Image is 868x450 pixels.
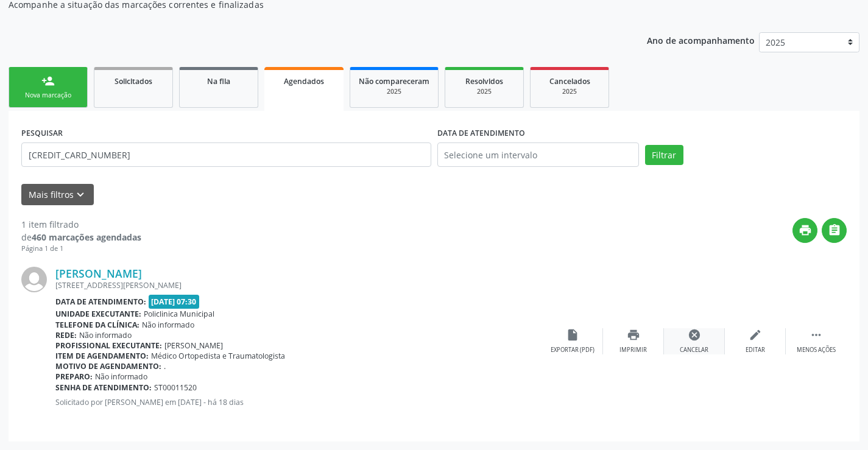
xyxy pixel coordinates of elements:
[55,340,162,351] b: Profissional executante:
[149,295,200,309] span: [DATE] 07:30
[619,346,647,354] div: Imprimir
[154,382,197,393] span: ST00011520
[55,309,141,319] b: Unidade executante:
[810,328,823,342] i: 
[55,351,149,361] b: Item de agendamento:
[549,76,590,86] span: Cancelados
[799,223,812,237] i: print
[21,231,141,244] div: de
[359,76,429,86] span: Não compareceram
[115,76,152,86] span: Solicitados
[437,142,639,167] input: Selecione um intervalo
[55,361,161,371] b: Motivo de agendamento:
[680,346,708,354] div: Cancelar
[21,124,63,142] label: PESQUISAR
[55,397,542,407] p: Solicitado por [PERSON_NAME] em [DATE] - há 18 dias
[18,91,79,100] div: Nova marcação
[284,76,324,86] span: Agendados
[822,218,847,243] button: 
[454,87,515,96] div: 2025
[21,218,141,231] div: 1 item filtrado
[151,351,285,361] span: Médico Ortopedista e Traumatologista
[437,124,525,142] label: DATA DE ATENDIMENTO
[55,280,542,290] div: [STREET_ADDRESS][PERSON_NAME]
[95,371,147,382] span: Não informado
[164,361,166,371] span: .
[828,223,841,237] i: 
[207,76,230,86] span: Na fila
[74,188,87,202] i: keyboard_arrow_down
[21,142,431,167] input: Nome, CNS
[21,267,47,292] img: img
[55,320,139,330] b: Telefone da clínica:
[539,87,600,96] div: 2025
[21,244,141,254] div: Página 1 de 1
[688,328,701,342] i: cancel
[164,340,223,351] span: [PERSON_NAME]
[566,328,579,342] i: insert_drive_file
[55,371,93,382] b: Preparo:
[359,87,429,96] div: 2025
[55,330,77,340] b: Rede:
[627,328,640,342] i: print
[551,346,595,354] div: Exportar (PDF)
[142,320,194,330] span: Não informado
[55,267,142,280] a: [PERSON_NAME]
[55,297,146,307] b: Data de atendimento:
[144,309,214,319] span: Policlinica Municipal
[797,346,836,354] div: Menos ações
[41,74,55,88] div: person_add
[746,346,765,354] div: Editar
[55,382,152,393] b: Senha de atendimento:
[647,32,755,47] p: Ano de acompanhamento
[792,218,817,243] button: print
[32,231,141,243] strong: 460 marcações agendadas
[21,184,94,205] button: Mais filtroskeyboard_arrow_down
[79,330,132,340] span: Não informado
[749,328,762,342] i: edit
[645,145,683,166] button: Filtrar
[465,76,503,86] span: Resolvidos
